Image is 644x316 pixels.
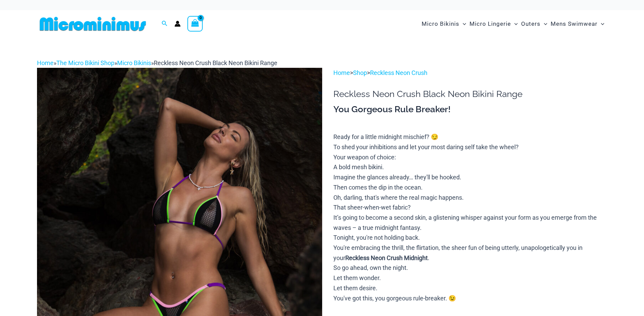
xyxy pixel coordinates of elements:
[333,68,607,78] p: > >
[56,59,114,66] a: The Micro Bikini Shop
[345,254,428,261] b: Reckless Neon Crush Midnight
[174,21,181,27] a: Account icon link
[37,59,277,66] span: » » »
[162,20,168,28] a: Search icon link
[511,15,518,33] span: Menu Toggle
[422,15,459,33] span: Micro Bikinis
[154,59,277,66] span: Reckless Neon Crush Black Neon Bikini Range
[117,59,151,66] a: Micro Bikinis
[519,14,549,34] a: OutersMenu ToggleMenu Toggle
[370,69,427,76] a: Reckless Neon Crush
[597,15,604,33] span: Menu Toggle
[470,15,511,33] span: Micro Lingerie
[549,14,606,34] a: Mens SwimwearMenu ToggleMenu Toggle
[551,15,597,33] span: Mens Swimwear
[353,69,367,76] a: Shop
[419,13,607,35] nav: Site Navigation
[333,132,607,303] p: Ready for a little midnight mischief? 😏 To shed your inhibitions and let your most daring self ta...
[37,59,54,66] a: Home
[333,89,607,99] h1: Reckless Neon Crush Black Neon Bikini Range
[37,16,149,32] img: MM SHOP LOGO FLAT
[521,15,540,33] span: Outers
[468,14,519,34] a: Micro LingerieMenu ToggleMenu Toggle
[420,14,468,34] a: Micro BikinisMenu ToggleMenu Toggle
[187,16,203,32] a: View Shopping Cart, empty
[459,15,466,33] span: Menu Toggle
[540,15,547,33] span: Menu Toggle
[333,104,607,115] h3: You Gorgeous Rule Breaker!
[333,69,350,76] a: Home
